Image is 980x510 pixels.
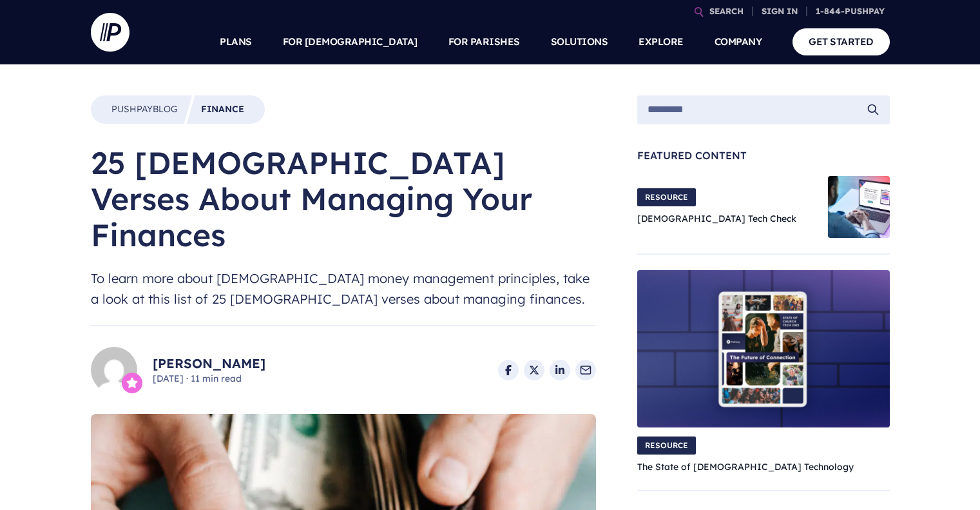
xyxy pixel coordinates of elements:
a: [DEMOGRAPHIC_DATA] Tech Check [637,213,796,224]
a: Share on Facebook [498,360,519,380]
h1: 25 [DEMOGRAPHIC_DATA] Verses About Managing Your Finances [91,144,596,253]
a: COMPANY [715,19,762,64]
span: · [186,373,188,384]
img: Church Tech Check Blog Hero Image [828,176,890,238]
a: [PERSON_NAME] [153,355,265,373]
a: Share on X [524,360,544,380]
a: Finance [201,103,244,116]
a: GET STARTED [793,28,890,55]
a: SOLUTIONS [551,19,608,64]
img: Alexa Franck [91,347,137,393]
a: Share on LinkedIn [550,360,570,380]
span: Featured Content [637,150,890,161]
span: RESOURCE [637,436,696,455]
a: EXPLORE [639,19,684,64]
a: The State of [DEMOGRAPHIC_DATA] Technology [637,461,854,473]
a: PushpayBlog [111,103,178,116]
a: Share via Email [575,360,596,380]
span: RESOURCE [637,188,696,206]
span: To learn more about [DEMOGRAPHIC_DATA] money management principles, take a look at this list of 2... [91,268,596,309]
a: FOR PARISHES [448,19,520,64]
a: PLANS [220,19,252,64]
span: Pushpay [111,103,153,115]
a: FOR [DEMOGRAPHIC_DATA] [283,19,418,64]
span: [DATE] 11 min read [153,373,265,386]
